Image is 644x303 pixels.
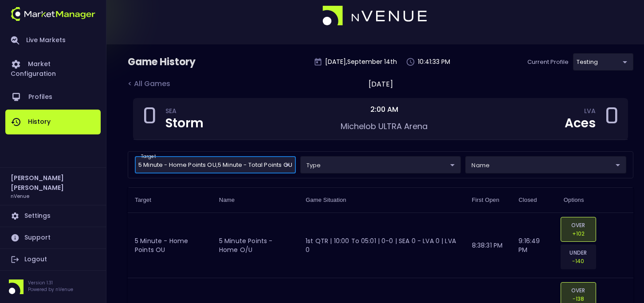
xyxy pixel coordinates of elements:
p: OVER [566,286,590,295]
td: 5 Minute - Home Points OU [128,213,212,278]
a: Support [5,227,101,248]
th: Closed [511,188,557,213]
th: Target [128,188,212,213]
div: target [135,156,296,173]
td: 8:38:31 PM [465,213,512,278]
div: LVA [584,109,596,116]
div: [DATE] [369,79,393,90]
p: Current Profile [527,58,569,67]
h3: nVenue [11,193,29,199]
div: SEA [165,109,204,116]
td: 1st QTR | 10:00 to 05:01 | 0-0 | SEA 0 - LVA 0 | LVA 0 [298,213,465,278]
div: 0 [605,106,619,132]
div: < All Games [128,79,183,90]
p: [DATE] , September 14 th [325,57,397,67]
p: UNDER [566,248,590,257]
a: Logout [5,249,101,270]
img: logo [322,6,428,26]
div: target [573,53,633,71]
th: Options [557,188,633,213]
div: Game History [128,55,236,69]
p: Powered by nVenue [28,286,73,293]
a: History [5,110,101,134]
span: 2:00 AM [368,104,401,114]
div: target [465,156,626,173]
p: OVER [566,221,590,229]
div: 0 [142,106,157,132]
td: 5 minute points - home O/U [212,213,298,278]
img: logo [11,7,95,21]
div: target [300,156,461,173]
p: -138 [566,295,590,303]
div: Version 1.31Powered by nVenue [5,279,101,294]
a: Market Configuration [5,52,101,85]
label: target [141,153,156,160]
a: Settings [5,205,101,227]
h2: [PERSON_NAME] [PERSON_NAME] [11,173,95,193]
p: 10:41:33 PM [418,57,450,67]
th: First Open [465,188,512,213]
span: Michelob ULTRA Arena [341,121,428,132]
p: -140 [566,257,590,265]
td: 9:16:49 PM [511,213,557,278]
div: Aces [565,117,596,130]
th: Game Situation [298,188,465,213]
a: Profiles [5,85,101,110]
div: Storm [165,117,204,130]
p: Version 1.31 [28,279,73,286]
a: Live Markets [5,29,101,52]
p: +102 [566,229,590,238]
th: Name [212,188,298,213]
